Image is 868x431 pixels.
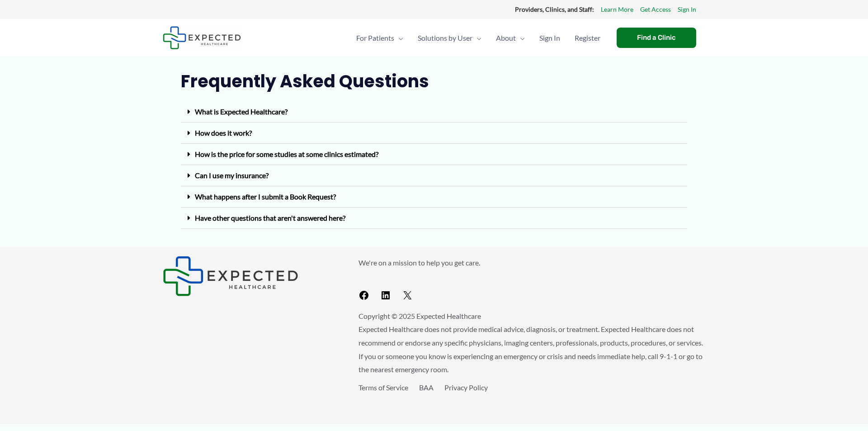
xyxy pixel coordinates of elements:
span: Menu Toggle [516,22,525,54]
a: AboutMenu Toggle [489,22,532,54]
h2: Frequently Asked Questions [181,70,687,92]
aside: Footer Widget 2 [359,256,705,304]
span: About [496,22,516,54]
span: Menu Toggle [394,22,403,54]
a: Learn More [601,4,633,15]
a: How is the price for some studies at some clinics estimated? [195,150,378,158]
span: Solutions by User [418,22,472,54]
a: Sign In [532,22,567,54]
nav: Primary Site Navigation [349,22,608,54]
div: Can I use my insurance? [181,165,687,186]
a: Solutions by UserMenu Toggle [410,22,489,54]
span: Menu Toggle [472,22,481,54]
span: Expected Healthcare does not provide medical advice, diagnosis, or treatment. Expected Healthcare... [359,325,703,374]
span: Copyright © 2025 Expected Healthcare [359,312,481,320]
a: Register [567,22,608,54]
strong: Providers, Clinics, and Staff: [515,5,594,13]
aside: Footer Widget 3 [359,381,705,415]
span: Sign In [539,22,560,54]
a: For PatientsMenu Toggle [349,22,410,54]
aside: Footer Widget 1 [163,256,336,296]
img: Expected Healthcare Logo - side, dark font, small [163,256,298,296]
div: What is Expected Healthcare? [181,101,687,123]
a: Find a Clinic [617,28,696,48]
div: How does it work? [181,123,687,144]
a: BAA [419,383,434,392]
a: Have other questions that aren't answered here? [195,213,345,222]
div: What happens after I submit a Book Request? [181,186,687,208]
a: Terms of Service [359,383,408,392]
a: Get Access [640,4,671,15]
a: How does it work? [195,128,252,137]
a: Privacy Policy [444,383,488,392]
img: Expected Healthcare Logo - side, dark font, small [163,26,241,49]
a: Sign In [678,4,696,15]
a: What happens after I submit a Book Request? [195,192,336,201]
a: Can I use my insurance? [195,171,269,180]
span: Register [575,22,600,54]
div: How is the price for some studies at some clinics estimated? [181,144,687,165]
p: We're on a mission to help you get care. [359,256,705,270]
span: For Patients [356,22,394,54]
a: What is Expected Healthcare? [195,107,288,116]
div: Have other questions that aren't answered here? [181,208,687,229]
